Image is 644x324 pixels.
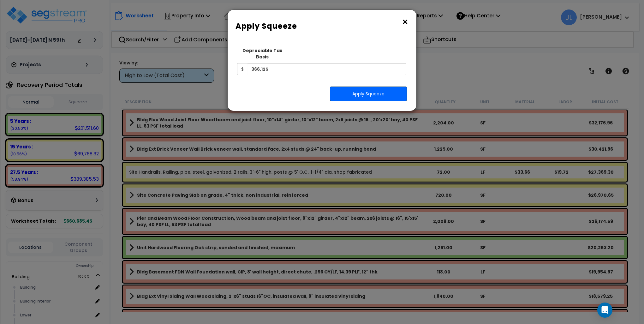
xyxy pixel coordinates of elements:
label: Depreciable Tax Basis [237,47,288,60]
button: Apply Squeeze [330,87,407,101]
span: $ [237,63,247,75]
h6: Apply Squeeze [236,21,408,32]
div: Open Intercom Messenger [597,303,612,318]
button: × [402,17,408,27]
input: 0.00 [247,63,406,75]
